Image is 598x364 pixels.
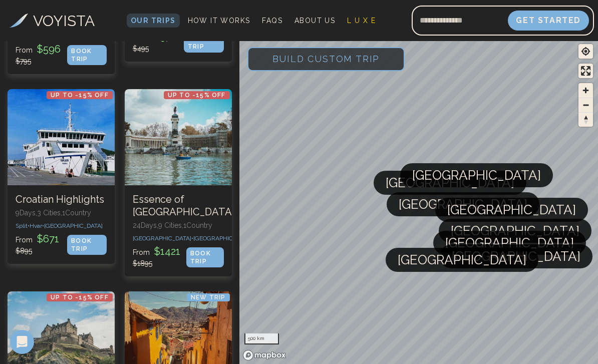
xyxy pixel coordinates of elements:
[10,10,95,32] a: VOYISTA
[294,17,335,25] span: About Us
[16,208,107,218] p: 9 Days, 3 Cities, 1 Countr y
[343,14,380,28] a: L U X E
[186,247,224,267] div: BOOK TRIP
[451,219,579,243] span: [GEOGRAPHIC_DATA]
[290,14,339,28] a: About Us
[184,14,254,28] a: How It Works
[193,235,254,242] span: [GEOGRAPHIC_DATA] •
[386,171,514,195] span: [GEOGRAPHIC_DATA]
[578,112,593,127] button: Reset bearing to north
[8,89,115,264] a: Croatian HighlightsUp to -15% OFFCroatian Highlights9Days,3 Cities,1CountrySplit•Hvar•[GEOGRAPHIC...
[347,17,376,25] span: L U X E
[47,91,113,99] p: Up to -15% OFF
[127,14,180,28] a: Our Trips
[578,64,593,78] button: Enter fullscreen
[578,83,593,98] button: Zoom in
[35,43,63,55] span: $ 596
[33,10,95,32] h3: VOYISTA
[399,192,527,216] span: [GEOGRAPHIC_DATA]
[133,244,186,268] p: From
[247,47,405,71] button: Build Custom Trip
[447,198,576,222] span: [GEOGRAPHIC_DATA]
[244,333,279,344] div: 500 km
[184,33,224,53] div: BOOK TRIP
[133,259,152,267] span: $ 1895
[258,14,286,28] a: FAQs
[131,17,176,25] span: Our Trips
[133,220,224,230] p: 24 Days, 9 Cities, 1 Countr y
[445,231,574,255] span: [GEOGRAPHIC_DATA]
[133,193,224,218] h3: Essence of [GEOGRAPHIC_DATA]
[256,38,396,80] span: Build Custom Trip
[578,113,593,127] span: Reset bearing to north
[10,330,34,354] div: Open Intercom Messenger
[133,45,149,53] span: $ 495
[16,193,107,206] h3: Croatian Highlights
[16,222,30,229] span: Split •
[188,17,250,25] span: How It Works
[242,349,286,361] a: Mapbox homepage
[35,233,61,245] span: $ 671
[187,293,230,301] p: New Trip
[16,57,31,65] span: $ 795
[578,98,593,112] button: Zoom out
[10,14,28,28] img: Voyista Logo
[412,163,541,187] span: [GEOGRAPHIC_DATA]
[508,11,589,31] button: Get Started
[578,44,593,59] button: Find my location
[16,42,67,66] p: From
[67,235,107,255] div: BOOK TRIP
[133,30,184,54] p: From
[152,245,182,257] span: $ 1421
[67,45,106,65] div: BOOK TRIP
[398,248,526,272] span: [GEOGRAPHIC_DATA]
[16,232,67,256] p: From
[16,247,32,255] span: $ 895
[47,293,113,301] p: Up to -15% OFF
[30,222,44,229] span: Hvar •
[133,235,193,242] span: [GEOGRAPHIC_DATA] •
[44,222,103,229] span: [GEOGRAPHIC_DATA]
[262,17,282,25] span: FAQs
[125,89,232,276] a: Essence of EspañaUp to -15% OFFEssence of [GEOGRAPHIC_DATA]24Days,9 Cities,1Country[GEOGRAPHIC_DA...
[578,98,593,112] span: Zoom out
[164,91,230,99] p: Up to -15% OFF
[412,9,508,33] input: Email address
[452,244,580,268] span: [GEOGRAPHIC_DATA]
